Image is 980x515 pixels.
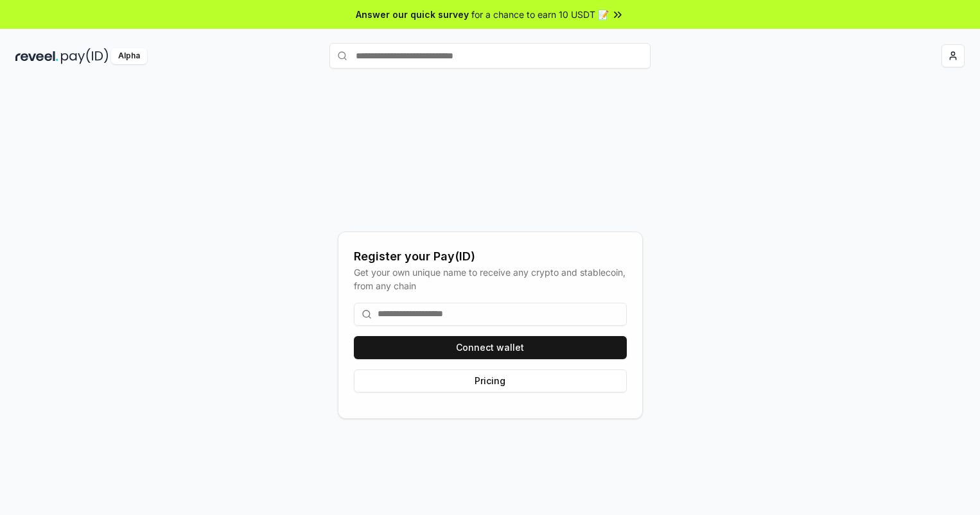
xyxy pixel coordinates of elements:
span: Answer our quick survey [356,8,469,21]
div: Get your own unique name to receive any crypto and stablecoin, from any chain [354,266,627,292]
div: Register your Pay(ID) [354,248,627,266]
button: Connect wallet [354,336,627,359]
button: Pricing [354,369,627,393]
img: pay_id [61,48,109,64]
img: reveel_dark [15,48,58,64]
span: for a chance to earn 10 USDT 📝 [471,8,609,21]
div: Alpha [111,48,147,64]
